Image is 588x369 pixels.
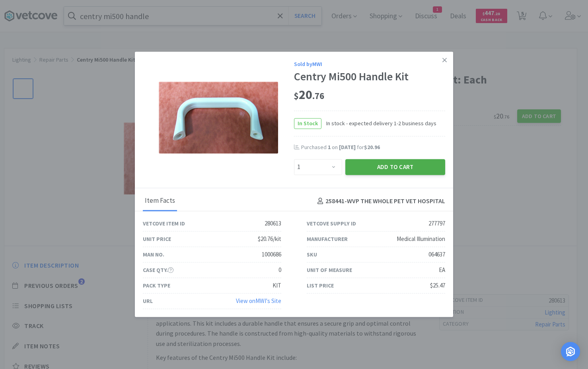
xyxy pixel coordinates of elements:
div: Pack Type [143,281,170,290]
div: EA [439,266,445,275]
div: Centry Mi500 Handle Kit [294,70,445,84]
div: 064637 [428,250,445,260]
div: List Price [307,281,334,290]
div: Vetcove Item ID [143,219,185,228]
span: In Stock [294,118,321,128]
div: Medical Illumination [397,235,445,244]
div: URL [143,297,153,305]
a: View onMWI's Site [236,297,281,305]
span: In stock - expected delivery 1-2 business days [321,119,436,128]
div: Vetcove Supply ID [307,219,356,228]
div: 280613 [265,219,281,229]
button: Add to Cart [345,159,445,175]
div: SKU [307,250,317,259]
span: 1 [328,144,331,151]
div: Purchased on for [301,144,445,151]
div: $25.47 [430,281,445,291]
span: $20.96 [364,144,380,151]
div: Open Intercom Messenger [561,342,580,361]
span: . 76 [312,90,324,101]
div: 1000686 [262,250,281,260]
img: 13865358d3274cf69e55d843b1c09efd_277797.png [159,82,278,153]
span: [DATE] [339,144,356,151]
span: 20 [294,87,324,103]
h4: 258441 - WVP THE WHOLE PET VET HOSPITAL [314,196,445,206]
div: 277797 [428,219,445,229]
div: KIT [273,281,281,291]
div: Case Qty. [143,266,173,274]
div: 0 [278,266,281,275]
div: $20.76/kit [258,235,281,244]
span: $ [294,90,299,101]
div: Man No. [143,250,164,259]
div: Unit Price [143,235,171,243]
div: Manufacturer [307,235,348,243]
div: Sold by MWI [294,60,445,68]
div: Item Facts [143,191,177,211]
div: Unit of Measure [307,266,352,274]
